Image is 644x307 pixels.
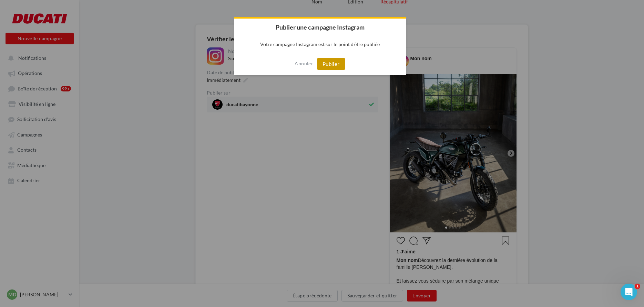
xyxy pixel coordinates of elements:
[234,19,406,36] h2: Publier une campagne Instagram
[621,284,637,300] iframe: Intercom live chat
[234,36,406,53] p: Votre campagne Instagram est sur le point d'être publiée
[317,58,345,70] button: Publier
[295,58,313,69] button: Annuler
[635,284,640,289] span: 1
